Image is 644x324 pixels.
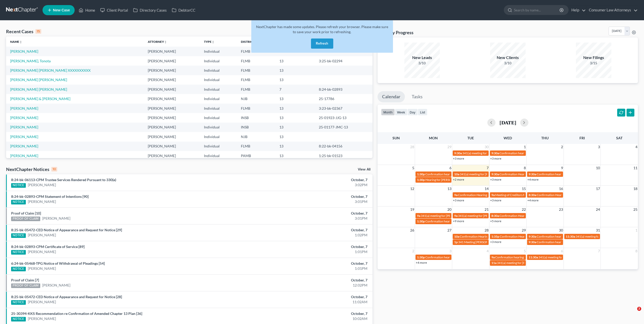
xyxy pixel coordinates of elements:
[597,144,600,150] span: 3
[11,194,89,199] a: 8:24-bk-02893-CPM Statement of Intentions [90]
[42,283,70,288] a: [PERSON_NAME]
[490,240,501,244] a: +3 more
[490,55,526,61] div: New Clients
[421,214,470,218] span: 341(a) meeting for [PERSON_NAME]
[453,157,464,160] a: +3 more
[486,165,489,171] span: 7
[144,66,200,75] td: [PERSON_NAME]
[500,151,557,155] span: Confirmation hearing for [PERSON_NAME]
[315,85,372,94] td: 8:24-bk-02893
[453,198,464,202] a: +3 more
[275,123,315,132] td: 13
[11,283,40,288] div: PROOF OF CLAIM
[410,227,415,233] span: 26
[53,8,70,12] span: New Case
[410,144,415,150] span: 28
[484,206,489,213] span: 21
[252,233,367,238] div: 1:02PM
[541,136,549,140] span: Thu
[527,198,538,202] a: +4 more
[252,199,367,204] div: 3:01PM
[252,299,367,304] div: 11:02AM
[144,94,200,103] td: [PERSON_NAME]
[237,132,275,141] td: NJB
[11,317,26,321] div: NOTICE
[131,6,169,15] a: Directory Cases
[460,172,509,176] span: 341(a) meeting for [PERSON_NAME]
[635,227,638,233] span: 1
[275,75,315,85] td: 13
[454,193,458,197] span: 9a
[527,178,538,181] a: +4 more
[144,85,200,94] td: [PERSON_NAME]
[586,6,638,15] a: Consumer Law Attorneys
[425,219,483,223] span: Confirmation hearing for [PERSON_NAME]
[6,28,41,34] div: Recent Cases
[449,248,452,254] span: 3
[417,214,420,218] span: 9a
[275,66,315,75] td: 13
[491,214,499,218] span: 8:30a
[500,214,553,218] span: Confirmation Hearing [PERSON_NAME]
[237,47,275,56] td: FLMB
[491,172,499,176] span: 9:30a
[637,307,641,311] span: 2
[635,144,638,150] span: 4
[417,178,425,182] span: 1:30p
[28,249,56,254] a: [PERSON_NAME]
[418,109,427,116] button: list
[529,172,536,176] span: 9:30a
[495,255,553,259] span: Confirmation hearing for [PERSON_NAME]
[454,235,459,238] span: 10a
[237,85,275,94] td: FLMB
[404,61,440,66] div: 3/10
[410,186,415,192] span: 12
[504,136,512,140] span: Wed
[28,316,56,321] a: [PERSON_NAME]
[51,167,57,171] div: 10
[237,104,275,113] td: FLMB
[447,186,452,192] span: 13
[252,249,367,254] div: 1:01PM
[144,47,200,56] td: [PERSON_NAME]
[275,142,315,151] td: 13
[11,200,26,204] div: NOTICE
[425,178,465,182] span: Hearing for [PERSON_NAME]
[495,193,551,197] span: Meeting of Creditors for [PERSON_NAME]
[560,248,564,254] span: 6
[6,166,57,172] div: NextChapter Notices
[237,123,275,132] td: INSB
[462,151,511,155] span: 341(a) meeting for [PERSON_NAME]
[447,144,452,150] span: 29
[595,165,600,171] span: 10
[200,113,237,122] td: Individual
[315,104,372,113] td: 3:23-bk-02367
[315,56,372,66] td: 3:25-bk-02294
[11,311,142,316] a: 25-30394-KKS Recommendation re Confirmation of Amended Chapter 13 Plan [36]
[458,240,499,244] span: 341 Meeting [PERSON_NAME]
[529,255,538,259] span: 11:30a
[200,132,237,141] td: Individual
[521,206,526,213] span: 22
[490,61,526,66] div: 3/10
[10,40,22,44] a: Nameunfold_more
[252,316,367,321] div: 10:02AM
[558,186,564,192] span: 16
[315,113,372,122] td: 25-01923-JJG-13
[10,135,38,139] a: [PERSON_NAME]
[10,154,38,158] a: [PERSON_NAME]
[11,267,26,271] div: NOTICE
[315,151,372,160] td: 1:25-bk-01523
[627,307,639,319] iframe: Intercom live chat
[98,6,131,15] a: Client Portal
[315,142,372,151] td: 8:22-bk-04156
[395,109,407,116] button: week
[10,144,38,148] a: [PERSON_NAME]
[500,120,516,125] h2: [DATE]
[28,182,56,187] a: [PERSON_NAME]
[635,248,638,254] span: 8
[11,250,26,255] div: NOTICE
[164,41,167,44] i: unfold_more
[523,248,526,254] span: 5
[453,178,464,181] a: +2 more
